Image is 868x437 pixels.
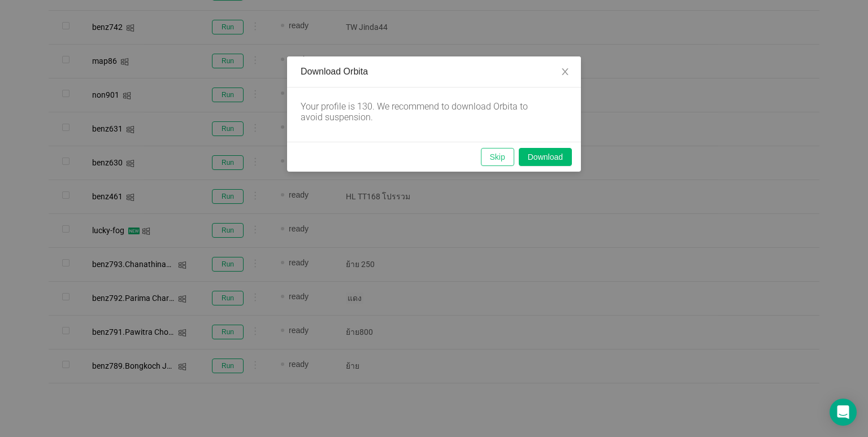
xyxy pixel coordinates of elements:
div: Download Orbita [301,65,567,78]
button: Download [519,148,572,166]
div: Your profile is 130. We recommend to download Orbita to avoid suspension. [301,101,549,123]
i: icon: close [561,67,570,76]
button: Skip [481,148,514,166]
button: Close [549,56,581,88]
div: Open Intercom Messenger [830,399,857,426]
